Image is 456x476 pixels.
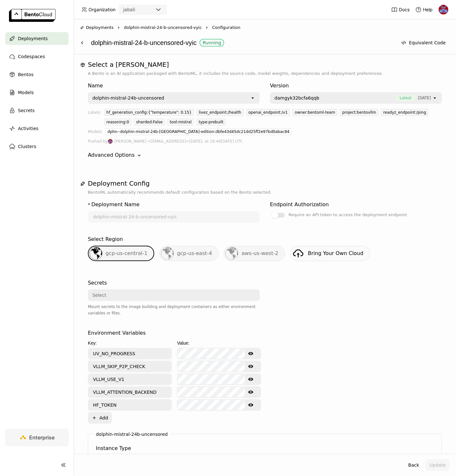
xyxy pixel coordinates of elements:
[9,9,55,22] img: logo
[88,339,172,347] div: Key:
[270,82,442,90] div: Version
[104,109,194,116] div: hf_generation_config:{"temperature": 0.15}
[89,348,171,359] input: Key
[167,119,194,126] div: tool:mistral
[289,211,407,219] div: Require an API token to access the deployment endpoint
[123,6,135,13] div: jabali
[88,329,146,337] div: Environment Variables
[124,24,202,31] span: dolphin-mistral-24-b-uncensored-vyic
[245,348,257,359] button: Show password text
[89,387,171,397] input: Key
[92,95,164,101] div: dolphin-mistral-24b-uncensored
[270,201,329,208] div: Endpoint Authorization
[290,246,370,261] a: Bring Your Own Cloud
[88,412,112,424] button: Add
[88,109,102,128] div: Labels:
[308,250,363,256] span: Bring Your Own Cloud
[114,138,189,145] span: [PERSON_NAME] <[EMAIL_ADDRESS]>
[5,86,69,99] a: Models
[88,61,442,68] h1: Select a [PERSON_NAME]
[224,246,285,261] div: aws-us-west-2
[197,119,226,126] div: type:prebuilt
[88,151,442,159] div: Advanced Options
[292,109,337,116] div: owner:bentoml-team
[203,40,221,45] div: Running
[415,6,433,13] div: Help
[96,432,168,437] label: dolphin-mistral-24b-uncensored
[91,201,139,208] div: Deployment Name
[248,364,253,369] svg: Show password text
[197,109,244,116] div: livez_endpoint:/health
[108,139,113,144] img: Jhonatan Oliveira
[30,434,55,441] span: Enterprise
[116,25,121,30] svg: Right
[177,250,212,256] span: gcp-us-east-4
[104,119,131,126] div: reasoning:0
[18,53,45,60] span: Codespaces
[432,95,432,101] input: Selected [object Object].
[89,374,171,384] input: Key
[80,24,114,31] div: Deployments
[134,119,165,126] div: sharded:False
[18,143,36,150] span: Clusters
[246,109,290,116] div: openai_endpoint:/v1
[397,37,450,48] button: Equivalent Code
[88,128,103,138] div: Models:
[18,125,38,132] span: Activities
[136,152,142,159] svg: Down
[245,400,257,410] button: Show password text
[423,7,433,13] span: Help
[5,68,69,81] a: Bentos
[212,24,240,31] span: Configuration
[381,109,428,116] div: readyz_endpoint:/ping
[248,351,253,356] svg: Show password text
[245,361,257,372] button: Show password text
[18,89,34,96] span: Models
[177,339,261,347] div: Value:
[248,377,253,382] svg: Show password text
[88,246,154,261] div: gcp-us-central-1
[89,400,171,410] input: Key
[136,7,137,13] input: Selected jabali.
[5,428,69,446] a: Enterprise
[432,95,437,101] svg: open
[88,70,442,77] p: A Bento is an AI application packaged with BentoML, it includes the source code, model weights, d...
[105,128,291,135] div: dphn--dolphin-mistral-24b-[GEOGRAPHIC_DATA]-edition:dbfe43d45dc21dd25ff2e97bd0abac84
[5,140,69,153] a: Clusters
[418,95,431,101] span: [DATE]
[96,445,131,452] div: Instance Type
[91,37,394,49] div: dolphin-mistral-24-b-uncensored-vyic
[426,459,450,471] button: Update
[88,82,260,90] div: Name
[89,361,171,372] input: Key
[391,6,410,13] a: Docs
[88,304,260,316] div: Mount secrets to the image building and deployment containers as either environment variables or ...
[241,250,278,256] span: aws-us-west-2
[5,104,69,117] a: Secrets
[18,107,35,114] span: Secrets
[5,50,69,63] a: Codespaces
[88,189,442,196] p: BentoML automatically recommends default configuration based on the Bento selected.
[89,212,259,222] input: name of deployment (autogenerated if blank)
[404,459,423,471] button: Back
[92,292,106,298] div: Select
[88,235,123,243] div: Select Region
[92,415,97,420] svg: Plus
[80,24,450,31] nav: Breadcrumbs navigation
[245,387,257,397] button: Show password text
[340,109,378,116] div: project:bentovllm
[86,24,114,31] span: Deployments
[88,151,135,159] div: Advanced Options
[88,138,442,145] div: Pushed by [DATE], at 18:46[DATE] UTC
[250,95,255,101] svg: open
[5,122,69,135] a: Activities
[399,7,410,13] span: Docs
[88,279,107,287] div: Secrets
[5,32,69,45] a: Deployments
[106,250,148,256] span: gcp-us-central-1
[204,25,209,30] svg: Right
[88,180,442,187] h1: Deployment Config
[18,71,33,78] span: Bentos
